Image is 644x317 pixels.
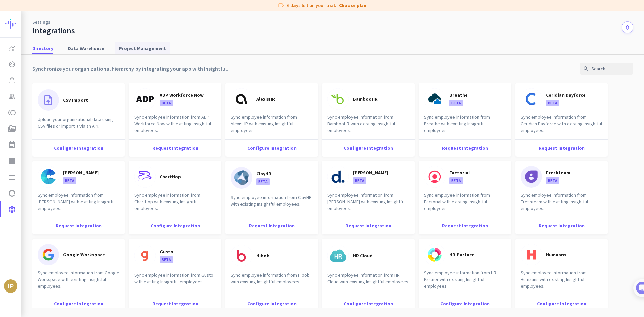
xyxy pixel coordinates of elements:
div: Configure Integration [225,295,318,312]
i: settings [8,205,16,213]
div: Sync employee information from HR Cloud with existing Insightful employees. [322,272,415,293]
div: [PERSON_NAME] from Insightful [37,72,110,79]
p: BETA [546,177,559,184]
a: perm_media [1,121,21,137]
div: Request Integration [32,217,125,234]
div: Request Integration [515,139,608,157]
p: Freshteam [546,169,570,176]
i: data_usage [8,189,16,197]
div: It's time to add your employees! This is crucial since Insightful will start collecting their act... [26,128,117,156]
i: perm_media [8,125,16,133]
img: icon [521,88,542,110]
p: Hibob [256,252,270,259]
p: BETA [449,177,463,184]
div: Configure Integration [32,139,125,157]
img: icon [327,88,349,110]
input: Search [580,63,633,75]
div: Configure Integration [322,139,415,157]
div: Request Integration [515,217,608,234]
img: icon [424,166,445,188]
div: Sync employee information from AlexisHR with existing Insightful employees. [225,114,318,139]
p: BETA [353,177,366,184]
div: Request Integration [322,217,415,234]
div: Request Integration [129,295,221,312]
div: Request Integration [225,217,318,234]
div: 🎊 Welcome to Insightful! 🎊 [9,26,125,50]
img: menu-item [9,45,15,51]
button: Add your employees [26,161,91,175]
p: BambooHR [353,96,378,102]
div: Configure Integration [129,217,221,234]
p: CSV Import [63,97,88,103]
a: event_note [1,137,21,153]
i: notifications [625,24,630,30]
a: group [1,89,21,105]
div: Close [118,3,130,15]
img: icon [521,244,542,265]
a: Choose plan [339,2,366,9]
button: Help [67,209,101,236]
i: work_outline [8,173,16,181]
i: group [8,93,16,101]
p: BETA [63,177,76,184]
p: AlexisHR [256,96,275,102]
p: 4 steps [7,88,24,95]
div: Initial tracking settings and how to edit them [26,193,114,207]
div: Sync employee information from ClayHR with existing Insightful employees. [225,194,318,215]
h1: Tasks [57,3,78,14]
div: Upload your organizational data using CSV files or import it via an API. [32,116,125,137]
button: notifications [622,21,633,33]
div: Sync employee information from Freshteam with existing Insightful employees. [515,192,608,217]
div: Sync employee information from Hibob with existing Insightful employees. [225,272,318,293]
i: search [583,66,589,72]
p: [PERSON_NAME] [63,169,99,176]
div: Sync employee information from [PERSON_NAME] with existing Insightful employees. [322,192,415,217]
i: upload_file [42,94,54,106]
p: Humaans [546,251,566,258]
i: event_note [8,141,16,149]
div: Sync employee information from Gusto with existing Insightful employees. [129,272,221,293]
div: Integrations [32,25,75,36]
img: icon [521,166,542,188]
img: icon [134,245,156,266]
img: menu-toggle [25,11,30,317]
div: Sync employee information from Ceridian Dayforce with existing Insightful employees. [515,114,608,139]
p: Factorial [449,169,470,176]
div: Sync employee information from ChartHop with existing Insightful employees. [129,192,221,217]
i: toll [8,109,16,117]
div: 1Add employees [12,114,122,125]
p: BETA [256,178,270,185]
div: Configure Integration [32,295,125,312]
p: ClayHR [256,170,271,177]
p: Gusto [160,248,173,255]
i: storage [8,157,16,165]
p: BETA [160,100,173,106]
p: BETA [546,100,559,106]
img: icon [38,166,59,188]
p: [PERSON_NAME] [353,169,388,176]
div: Request Integration [129,139,221,157]
div: Sync employee information from Factorial with existing Insightful employees. [419,192,511,217]
div: Request Integration [419,139,511,157]
div: Configure Integration [419,295,511,312]
img: icon [424,244,445,265]
img: Insightful logo [5,11,54,37]
img: icon [327,166,349,188]
div: Sync employee information from Breathe with existing Insightful employees. [419,114,511,139]
div: Configure Integration [515,295,608,312]
img: icon [231,245,252,266]
span: Data Warehouse [68,45,104,52]
a: menu-item [1,40,21,56]
div: 2Initial tracking settings and how to edit them [12,191,122,207]
img: icon [134,88,156,110]
a: notification_important [1,72,21,89]
span: Messages [39,226,62,231]
div: IP [8,283,14,289]
div: Add employees [26,117,114,123]
span: Directory [32,45,53,52]
p: ADP Workforce Now [160,92,204,98]
img: icon [231,167,252,189]
a: settings [1,201,21,217]
p: Breathe [449,92,468,98]
p: BETA [449,100,463,106]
